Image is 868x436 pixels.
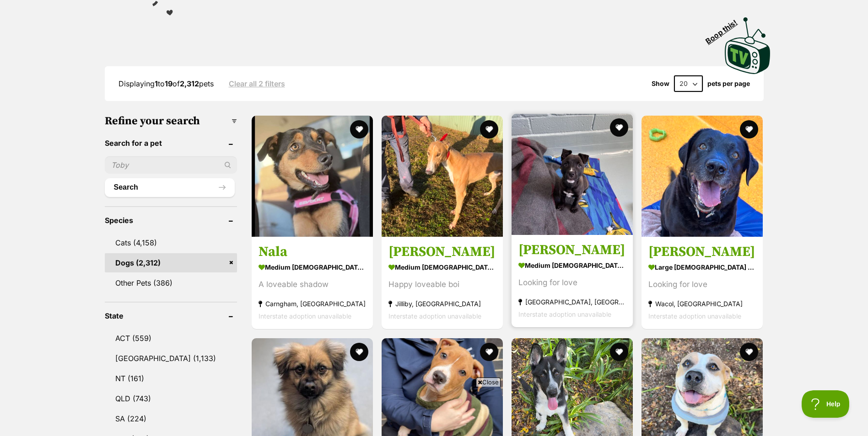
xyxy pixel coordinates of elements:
[518,311,611,319] span: Interstate adoption unavailable
[105,273,237,292] a: Other Pets (386)
[252,237,373,330] a: Nala medium [DEMOGRAPHIC_DATA] Dog A loveable shadow Carngham, [GEOGRAPHIC_DATA] Interstate adopt...
[105,216,237,224] header: Species
[388,261,496,274] strong: medium [DEMOGRAPHIC_DATA] Dog
[388,244,496,261] h3: [PERSON_NAME]
[518,296,626,308] strong: [GEOGRAPHIC_DATA], [GEOGRAPHIC_DATA]
[388,313,481,320] span: Interstate adoption unavailable
[229,80,285,88] a: Clear all 2 filters
[105,253,237,272] a: Dogs (2,312)
[350,120,368,138] button: favourite
[350,343,368,361] button: favourite
[802,390,850,418] iframe: Help Scout Beacon - Open
[648,298,756,310] strong: Wacol, [GEOGRAPHIC_DATA]
[518,242,626,259] h3: [PERSON_NAME]
[268,390,601,431] iframe: Advertisement
[105,349,237,368] a: [GEOGRAPHIC_DATA] (1,133)
[740,120,758,138] button: favourite
[512,235,633,328] a: [PERSON_NAME] medium [DEMOGRAPHIC_DATA] Dog Looking for love [GEOGRAPHIC_DATA], [GEOGRAPHIC_DATA]...
[476,378,501,387] span: Close
[105,139,237,147] header: Search for a pet
[259,279,366,291] div: A loveable shadow
[105,409,237,428] a: SA (224)
[382,116,503,237] img: Hank - Greyhound Dog
[105,156,237,174] input: Toby
[259,298,366,310] strong: Carngham, [GEOGRAPHIC_DATA]
[119,79,214,88] span: Displaying to of pets
[642,116,763,237] img: Mason - Labrador Retriever Dog
[740,343,758,361] button: favourite
[105,115,237,128] h3: Refine your search
[707,80,750,87] label: pets per page
[259,313,351,320] span: Interstate adoption unavailable
[105,389,237,408] a: QLD (743)
[105,178,235,197] button: Search
[252,116,373,237] img: Nala - Australian Kelpie Dog
[704,12,746,45] span: Boop this!
[648,261,756,274] strong: large [DEMOGRAPHIC_DATA] Dog
[480,343,498,361] button: favourite
[259,261,366,274] strong: medium [DEMOGRAPHIC_DATA] Dog
[105,312,237,320] header: State
[642,237,763,330] a: [PERSON_NAME] large [DEMOGRAPHIC_DATA] Dog Looking for love Wacol, [GEOGRAPHIC_DATA] Interstate a...
[648,244,756,261] h3: [PERSON_NAME]
[610,343,628,361] button: favourite
[105,233,237,252] a: Cats (4,158)
[382,237,503,330] a: [PERSON_NAME] medium [DEMOGRAPHIC_DATA] Dog Happy loveable boi Jilliby, [GEOGRAPHIC_DATA] Interst...
[155,79,158,88] strong: 1
[388,298,496,310] strong: Jilliby, [GEOGRAPHIC_DATA]
[725,9,771,76] a: Boop this!
[259,244,366,261] h3: Nala
[388,279,496,291] div: Happy loveable boi
[518,277,626,289] div: Looking for love
[165,79,173,88] strong: 19
[648,279,756,291] div: Looking for love
[105,369,237,388] a: NT (161)
[648,313,741,320] span: Interstate adoption unavailable
[518,259,626,272] strong: medium [DEMOGRAPHIC_DATA] Dog
[512,114,633,235] img: Penny - Border Collie Dog
[610,118,628,137] button: favourite
[652,80,669,87] span: Show
[725,17,771,74] img: PetRescue TV logo
[480,120,498,138] button: favourite
[105,329,237,348] a: ACT (559)
[180,79,199,88] strong: 2,312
